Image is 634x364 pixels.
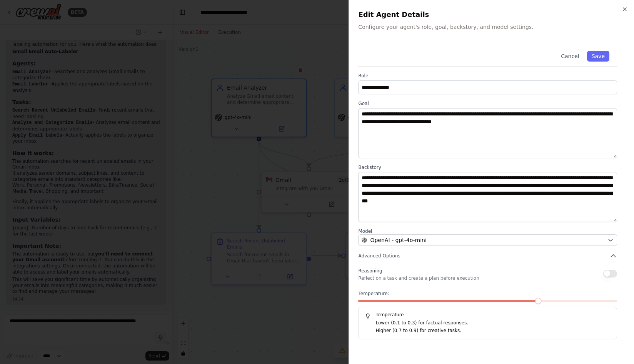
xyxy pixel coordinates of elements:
h2: Edit Agent Details [358,9,625,20]
span: Advanced Options [358,253,400,259]
button: Save [587,51,609,62]
p: Lower (0.1 to 0.3) for factual responses. [375,319,611,327]
span: OpenAI - gpt-4o-mini [370,236,426,244]
button: Advanced Options [358,252,617,260]
h5: Temperature [365,312,611,318]
p: Higher (0.7 to 0.9) for creative tasks. [375,327,611,335]
label: Model [358,228,617,234]
button: Cancel [556,51,584,62]
button: OpenAI - gpt-4o-mini [358,234,617,246]
p: Reflect on a task and create a plan before execution [358,275,479,281]
label: Goal [358,100,617,107]
p: Configure your agent's role, goal, backstory, and model settings. [358,23,625,31]
span: Temperature: [358,291,389,297]
span: Reasoning [358,268,382,274]
label: Backstory [358,164,617,170]
label: Role [358,73,617,79]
